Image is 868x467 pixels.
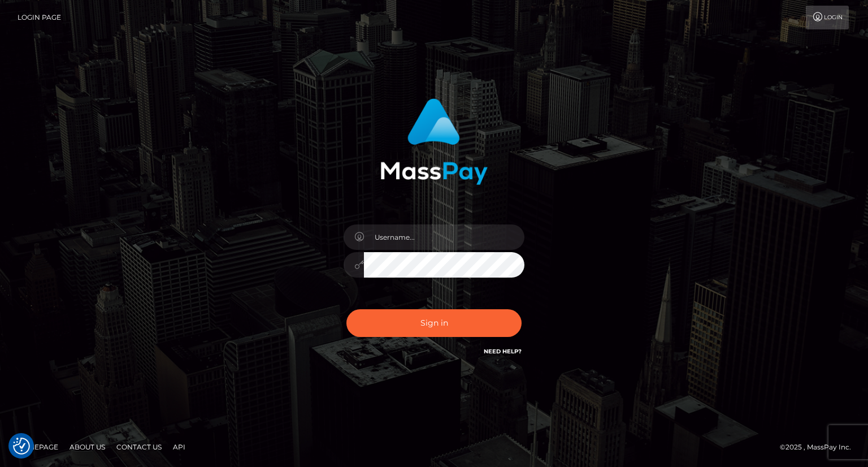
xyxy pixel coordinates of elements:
img: Revisit consent button [13,438,30,455]
a: Need Help? [484,348,522,355]
input: Username... [364,224,524,250]
button: Consent Preferences [13,438,30,455]
button: Sign in [346,309,522,337]
a: Contact Us [112,438,166,456]
a: Homepage [12,438,63,456]
a: Login [806,6,849,29]
a: API [168,438,190,456]
img: MassPay Login [380,98,488,185]
a: Login Page [18,6,61,29]
a: About Us [65,438,110,456]
div: © 2025 , MassPay Inc. [780,441,860,453]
